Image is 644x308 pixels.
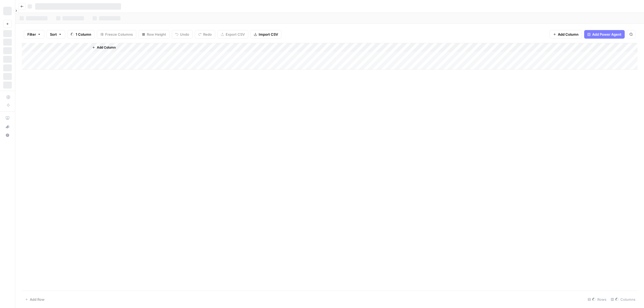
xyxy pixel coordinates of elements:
button: Import CSV [250,30,281,39]
span: Row Height [147,32,166,37]
button: Redo [195,30,215,39]
button: Sort [46,30,65,39]
span: Add Column [558,32,579,37]
span: Undo [180,32,189,37]
span: Redo [203,32,212,37]
span: 1 Column [76,32,91,37]
button: Help + Support [3,131,12,140]
button: 1 Column [67,30,95,39]
button: Row Height [138,30,170,39]
button: Freeze Columns [97,30,136,39]
a: AirOps Academy [3,114,12,122]
span: Export CSV [226,32,245,37]
button: Add Power Agent [584,30,625,39]
button: Add Column [90,44,118,51]
span: Add Row [30,297,45,302]
span: Add Column [97,45,116,50]
span: Filter [27,32,36,37]
button: Filter [24,30,44,39]
button: Export CSV [217,30,248,39]
button: Undo [172,30,193,39]
span: Add Power Agent [592,32,621,37]
div: Rows [586,295,609,304]
span: Sort [50,32,57,37]
button: Add Column [550,30,582,39]
button: What's new? [3,122,12,131]
span: Import CSV [259,32,278,37]
span: Freeze Columns [105,32,133,37]
button: Add Row [22,295,48,304]
div: What's new? [3,123,12,131]
div: Columns [609,295,638,304]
